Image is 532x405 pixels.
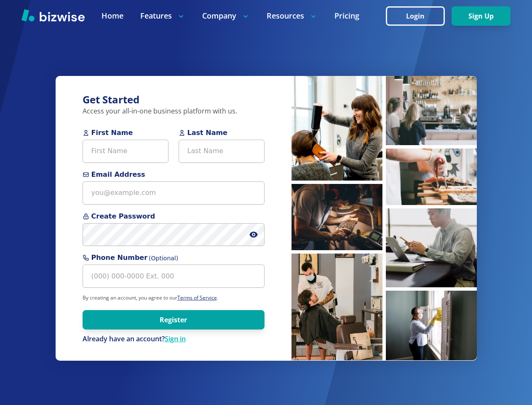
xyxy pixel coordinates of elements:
[291,184,382,250] img: Man inspecting coffee beans
[83,310,265,329] button: Register
[386,6,445,26] button: Login
[452,12,511,20] a: Sign Up
[83,211,265,221] span: Create Password
[83,128,168,138] span: First Name
[386,12,452,20] a: Login
[291,76,382,181] img: Hairstylist blow drying hair
[386,208,477,287] img: Man working on laptop
[179,140,265,163] input: Last Name
[386,148,477,205] img: Pastry chef making pastries
[83,335,265,344] p: Already have an account?
[83,335,265,344] div: Already have an account?Sign in
[21,9,85,22] img: Bizwise Logo
[83,93,265,107] h3: Get Started
[179,128,265,138] span: Last Name
[140,11,185,21] p: Features
[165,334,186,343] a: Sign in
[386,76,477,145] img: People waiting at coffee bar
[102,11,123,21] a: Home
[83,265,265,288] input: (000) 000-0000 Ext. 000
[83,181,265,205] input: you@example.com
[149,254,178,263] span: (Optional)
[291,254,382,360] img: Barber cutting hair
[334,11,359,21] a: Pricing
[452,6,511,26] button: Sign Up
[83,170,265,180] span: Email Address
[177,294,217,301] a: Terms of Service
[386,291,477,360] img: Cleaner sanitizing windows
[83,107,265,116] p: Access your all-in-one business platform with us.
[267,11,318,21] p: Resources
[202,11,250,21] p: Company
[83,253,265,263] span: Phone Number
[83,140,168,163] input: First Name
[83,294,265,301] p: By creating an account, you agree to our .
